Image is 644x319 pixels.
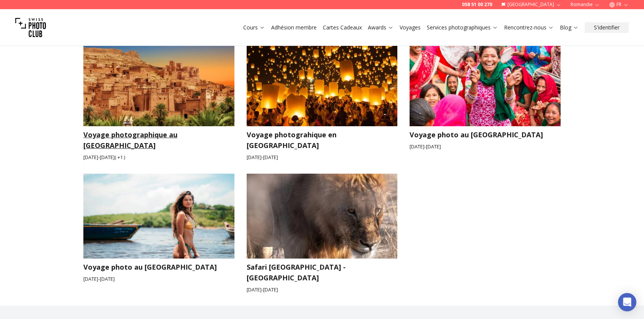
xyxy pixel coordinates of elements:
[240,22,268,33] button: Cours
[247,174,398,293] a: Safari Parc National Kruger - Afrique du SudSafari [GEOGRAPHIC_DATA] - [GEOGRAPHIC_DATA][DATE]-[D...
[410,129,561,140] h3: Voyage photo au [GEOGRAPHIC_DATA]
[397,22,424,33] button: Voyages
[247,262,398,283] h3: Safari [GEOGRAPHIC_DATA] - [GEOGRAPHIC_DATA]
[501,22,557,33] button: Rencontrez-nous
[15,12,46,43] img: Swiss photo club
[402,37,568,130] img: Voyage photo au Népal
[247,41,398,161] a: Voyage photograhique en ThailandeVoyage photograhique en [GEOGRAPHIC_DATA][DATE]-[DATE]
[83,154,234,161] small: [DATE] - [DATE] ( + 1 )
[424,22,501,33] button: Services photographiques
[320,22,365,33] button: Cartes Cadeaux
[83,129,234,151] h3: Voyage photographique au [GEOGRAPHIC_DATA]
[410,143,561,150] small: [DATE] - [DATE]
[76,169,242,262] img: Voyage photo au Brésil
[239,169,405,262] img: Safari Parc National Kruger - Afrique du Sud
[400,24,421,31] a: Voyages
[427,24,498,31] a: Services photographiques
[83,41,234,126] img: Voyage photographique au Maroc
[268,22,320,33] button: Adhésion membre
[247,129,398,151] h3: Voyage photograhique en [GEOGRAPHIC_DATA]
[243,24,265,31] a: Cours
[271,24,317,31] a: Adhésion membre
[560,24,579,31] a: Blog
[410,41,561,161] a: Voyage photo au NépalVoyage photo au [GEOGRAPHIC_DATA][DATE]-[DATE]
[323,24,362,31] a: Cartes Cadeaux
[504,24,554,31] a: Rencontrez-nous
[83,41,234,161] a: Voyage photographique au MarocVoyage photographique au [GEOGRAPHIC_DATA][DATE]-[DATE]( +1 )
[462,2,492,8] a: 058 51 00 270
[239,37,405,130] img: Voyage photograhique en Thailande
[368,24,394,31] a: Awards
[585,22,629,33] button: S'identifier
[247,154,398,161] small: [DATE] - [DATE]
[557,22,582,33] button: Blog
[247,286,398,293] small: [DATE] - [DATE]
[83,262,234,272] h3: Voyage photo au [GEOGRAPHIC_DATA]
[365,22,397,33] button: Awards
[83,174,234,293] a: Voyage photo au BrésilVoyage photo au [GEOGRAPHIC_DATA][DATE]-[DATE]
[618,293,636,311] div: Open Intercom Messenger
[83,275,234,283] small: [DATE] - [DATE]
